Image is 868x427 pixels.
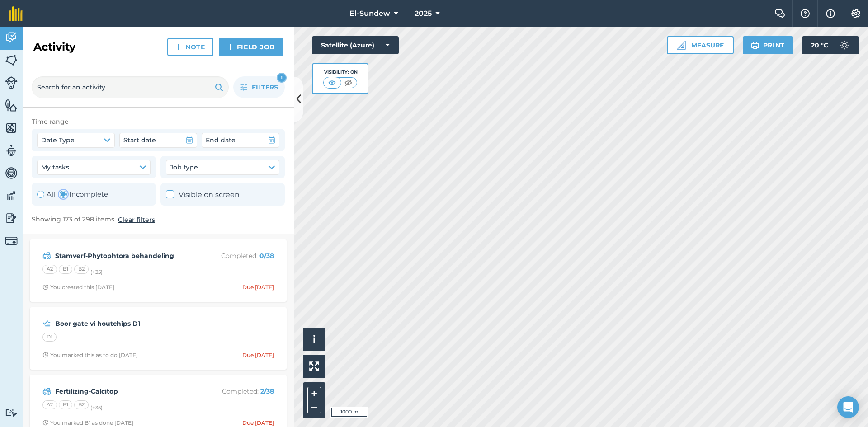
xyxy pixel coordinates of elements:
p: Completed : [202,251,274,261]
div: Open Intercom Messenger [837,396,859,418]
span: Date Type [41,135,75,145]
img: A cog icon [850,9,861,18]
button: My tasks [37,160,151,174]
div: Toggle Activity [37,189,108,200]
div: A2 [42,400,57,409]
span: El-Sundew [349,8,390,19]
span: Start date [123,135,156,145]
button: Date Type [37,133,115,147]
img: svg+xml;base64,PD94bWwgdmVyc2lvbj0iMS4wIiBlbmNvZGluZz0idXRmLTgiPz4KPCEtLSBHZW5lcmF0b3I6IEFkb2JlIE... [5,235,18,247]
img: svg+xml;base64,PHN2ZyB4bWxucz0iaHR0cDovL3d3dy53My5vcmcvMjAwMC9zdmciIHdpZHRoPSI1MCIgaGVpZ2h0PSI0MC... [343,78,354,87]
img: svg+xml;base64,PHN2ZyB4bWxucz0iaHR0cDovL3d3dy53My5vcmcvMjAwMC9zdmciIHdpZHRoPSIxOSIgaGVpZ2h0PSIyNC... [215,82,223,93]
strong: 2 / 38 [260,387,274,395]
strong: Fertilizing-Calcitop [55,386,198,396]
img: Two speech bubbles overlapping with the left bubble in the forefront [774,9,785,18]
strong: Stamverf-Phytophtora behandeling [55,251,198,261]
img: svg+xml;base64,PHN2ZyB4bWxucz0iaHR0cDovL3d3dy53My5vcmcvMjAwMC9zdmciIHdpZHRoPSI1MCIgaGVpZ2h0PSI0MC... [326,78,338,87]
button: i [303,328,325,351]
div: B2 [74,400,89,409]
span: Job type [170,162,198,172]
h2: Activity [33,40,75,54]
div: You marked B1 as done [DATE] [42,419,133,427]
img: svg+xml;base64,PD94bWwgdmVyc2lvbj0iMS4wIiBlbmNvZGluZz0idXRmLTgiPz4KPCEtLSBHZW5lcmF0b3I6IEFkb2JlIE... [5,144,18,157]
div: Visibility: On [323,69,358,76]
strong: Boor gate vi houtchips D1 [55,319,198,328]
a: Note [167,38,213,56]
img: Clock with arrow pointing clockwise [42,352,48,358]
div: B2 [74,265,89,274]
img: A question mark icon [800,9,811,18]
img: Clock with arrow pointing clockwise [42,284,48,290]
span: 20 ° C [811,36,828,54]
span: End date [206,135,236,145]
strong: 0 / 38 [259,252,274,260]
small: (+ 35 ) [90,404,103,411]
span: i [313,333,316,345]
div: You created this [DATE] [42,284,114,291]
img: Four arrows, one pointing top left, one top right, one bottom right and the last bottom left [309,361,319,371]
div: Due [DATE] [242,419,274,427]
button: + [307,387,321,400]
img: svg+xml;base64,PD94bWwgdmVyc2lvbj0iMS4wIiBlbmNvZGluZz0idXRmLTgiPz4KPCEtLSBHZW5lcmF0b3I6IEFkb2JlIE... [5,408,18,417]
img: Clock with arrow pointing clockwise [42,420,48,426]
button: Clear filters [118,215,155,225]
span: My tasks [41,162,69,172]
img: svg+xml;base64,PD94bWwgdmVyc2lvbj0iMS4wIiBlbmNvZGluZz0idXRmLTgiPz4KPCEtLSBHZW5lcmF0b3I6IEFkb2JlIE... [42,318,51,329]
div: D1 [42,333,57,342]
img: svg+xml;base64,PD94bWwgdmVyc2lvbj0iMS4wIiBlbmNvZGluZz0idXRmLTgiPz4KPCEtLSBHZW5lcmF0b3I6IEFkb2JlIE... [835,36,854,54]
small: (+ 35 ) [90,269,103,275]
p: Completed : [202,386,274,396]
img: fieldmargin Logo [9,6,23,21]
a: Field Job [219,38,283,56]
button: Job type [166,160,279,174]
button: – [307,400,321,413]
button: 20 °C [802,36,859,54]
img: svg+xml;base64,PHN2ZyB4bWxucz0iaHR0cDovL3d3dy53My5vcmcvMjAwMC9zdmciIHdpZHRoPSI1NiIgaGVpZ2h0PSI2MC... [5,53,18,67]
img: svg+xml;base64,PD94bWwgdmVyc2lvbj0iMS4wIiBlbmNvZGluZz0idXRmLTgiPz4KPCEtLSBHZW5lcmF0b3I6IEFkb2JlIE... [42,250,51,261]
span: 2025 [415,8,432,19]
img: svg+xml;base64,PD94bWwgdmVyc2lvbj0iMS4wIiBlbmNvZGluZz0idXRmLTgiPz4KPCEtLSBHZW5lcmF0b3I6IEFkb2JlIE... [5,31,18,44]
img: svg+xml;base64,PD94bWwgdmVyc2lvbj0iMS4wIiBlbmNvZGluZz0idXRmLTgiPz4KPCEtLSBHZW5lcmF0b3I6IEFkb2JlIE... [5,189,18,202]
div: 1 [277,73,287,83]
div: Due [DATE] [242,284,274,291]
label: All [37,189,55,200]
span: Filters [252,82,278,92]
button: Start date [119,133,197,147]
a: Stamverf-Phytophtora behandelingCompleted: 0/38A2B1B2(+35)Clock with arrow pointing clockwiseYou ... [35,245,281,296]
input: Search for an activity [32,76,229,98]
img: Ruler icon [677,41,686,50]
img: svg+xml;base64,PD94bWwgdmVyc2lvbj0iMS4wIiBlbmNvZGluZz0idXRmLTgiPz4KPCEtLSBHZW5lcmF0b3I6IEFkb2JlIE... [5,166,18,180]
img: svg+xml;base64,PHN2ZyB4bWxucz0iaHR0cDovL3d3dy53My5vcmcvMjAwMC9zdmciIHdpZHRoPSI1NiIgaGVpZ2h0PSI2MC... [5,99,18,112]
div: B1 [59,265,72,274]
div: A2 [42,265,57,274]
img: svg+xml;base64,PD94bWwgdmVyc2lvbj0iMS4wIiBlbmNvZGluZz0idXRmLTgiPz4KPCEtLSBHZW5lcmF0b3I6IEFkb2JlIE... [5,76,18,89]
img: svg+xml;base64,PHN2ZyB4bWxucz0iaHR0cDovL3d3dy53My5vcmcvMjAwMC9zdmciIHdpZHRoPSIxNCIgaGVpZ2h0PSIyNC... [175,42,182,52]
button: Filters [233,76,285,98]
button: Print [743,36,793,54]
img: svg+xml;base64,PHN2ZyB4bWxucz0iaHR0cDovL3d3dy53My5vcmcvMjAwMC9zdmciIHdpZHRoPSIxNCIgaGVpZ2h0PSIyNC... [227,42,233,52]
div: Due [DATE] [242,352,274,359]
label: Incomplete [60,189,108,200]
label: Visible on screen [166,189,240,201]
div: Time range [32,117,285,127]
img: svg+xml;base64,PD94bWwgdmVyc2lvbj0iMS4wIiBlbmNvZGluZz0idXRmLTgiPz4KPCEtLSBHZW5lcmF0b3I6IEFkb2JlIE... [5,211,18,225]
img: svg+xml;base64,PD94bWwgdmVyc2lvbj0iMS4wIiBlbmNvZGluZz0idXRmLTgiPz4KPCEtLSBHZW5lcmF0b3I6IEFkb2JlIE... [42,386,51,397]
img: svg+xml;base64,PHN2ZyB4bWxucz0iaHR0cDovL3d3dy53My5vcmcvMjAwMC9zdmciIHdpZHRoPSIxOSIgaGVpZ2h0PSIyNC... [751,40,759,51]
button: Satellite (Azure) [312,36,399,54]
img: svg+xml;base64,PHN2ZyB4bWxucz0iaHR0cDovL3d3dy53My5vcmcvMjAwMC9zdmciIHdpZHRoPSI1NiIgaGVpZ2h0PSI2MC... [5,121,18,135]
img: svg+xml;base64,PHN2ZyB4bWxucz0iaHR0cDovL3d3dy53My5vcmcvMjAwMC9zdmciIHdpZHRoPSIxNyIgaGVpZ2h0PSIxNy... [826,8,835,19]
div: You marked this as to do [DATE] [42,352,138,359]
button: End date [202,133,279,147]
a: Boor gate vi houtchips D1D1Clock with arrow pointing clockwiseYou marked this as to do [DATE]Due ... [35,313,281,364]
div: B1 [59,400,72,409]
span: Showing 173 of 298 items [32,215,114,225]
button: Measure [667,36,734,54]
